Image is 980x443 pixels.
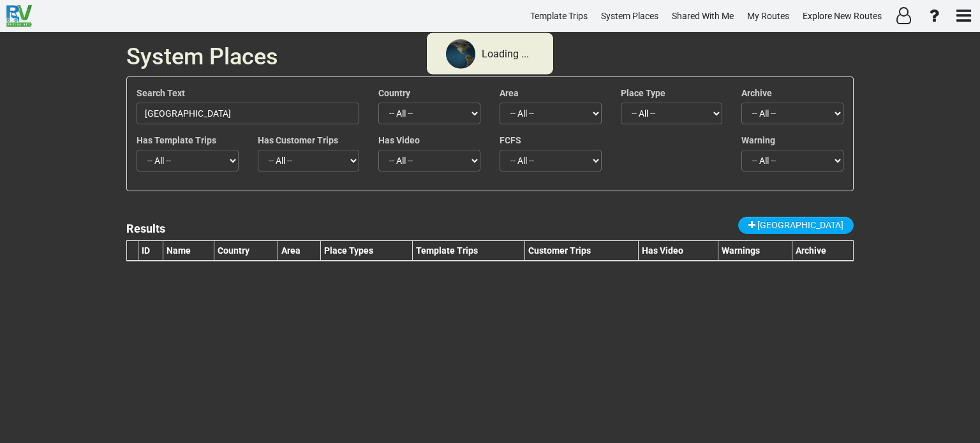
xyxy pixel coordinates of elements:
[126,43,278,70] span: System Places
[601,11,658,21] span: System Places
[741,134,775,147] label: Warning
[500,87,519,99] label: Area
[278,240,320,261] th: Area
[595,4,664,29] a: System Places
[639,240,718,261] th: Has Video
[530,11,588,21] span: Template Trips
[741,87,772,99] label: Archive
[214,240,278,261] th: Country
[738,217,854,234] a: [GEOGRAPHIC_DATA]
[126,222,165,235] lable: Results
[666,4,739,29] a: Shared With Me
[412,240,524,261] th: Template Trips
[747,11,789,21] span: My Routes
[741,4,795,29] a: My Routes
[6,5,32,27] img: RvPlanetLogo.png
[524,4,593,29] a: Template Trips
[797,4,887,29] a: Explore New Routes
[482,47,529,62] div: Loading ...
[137,87,185,99] label: Search Text
[672,11,734,21] span: Shared With Me
[621,87,665,99] label: Place Type
[803,11,882,21] span: Explore New Routes
[757,220,843,230] span: [GEOGRAPHIC_DATA]
[378,87,410,99] label: Country
[163,240,214,261] th: Name
[718,240,792,261] th: Warnings
[525,240,639,261] th: Customer Trips
[258,134,338,147] label: Has Customer Trips
[320,240,412,261] th: Place Types
[500,134,521,147] label: FCFS
[378,134,420,147] label: Has Video
[137,134,216,147] label: Has Template Trips
[138,240,163,261] th: ID
[792,240,853,261] th: Archive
